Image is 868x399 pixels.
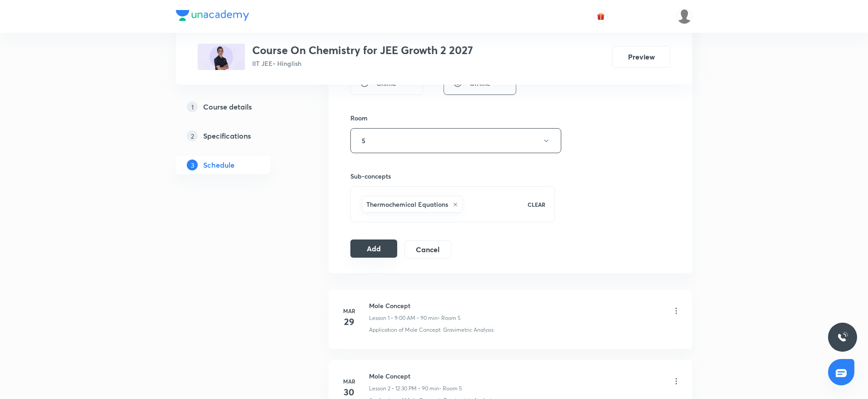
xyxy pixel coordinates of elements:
p: 3 [187,160,198,170]
p: IIT JEE • Hinglish [252,59,473,68]
p: Lesson 2 • 12:30 PM • 90 min [369,384,439,393]
p: • Room 5 [438,314,461,322]
h4: 29 [340,315,358,329]
img: ttu [837,332,848,343]
button: avatar [594,9,608,24]
a: Company Logo [176,10,249,23]
img: B024A67C-933F-4E5A-B29C-22EB0CD8A243_plus.png [198,44,245,70]
p: Lesson 1 • 9:00 AM • 90 min [369,314,438,322]
h4: 30 [340,385,358,399]
h6: Thermochemical Equations [366,199,448,209]
a: 1Course details [176,98,299,116]
h5: Course details [203,101,252,112]
h5: Specifications [203,130,251,141]
p: 2 [187,130,198,141]
h6: Mar [340,307,358,315]
p: • Room 5 [439,384,462,393]
a: 2Specifications [176,127,299,145]
h3: Course On Chemistry for JEE Growth 2 2027 [252,44,473,57]
h6: Mole Concept [369,371,462,381]
button: Preview [612,46,670,68]
button: 5 [350,128,561,153]
p: 1 [187,101,198,112]
p: CLEAR [528,200,545,209]
h6: Mole Concept [369,301,461,310]
button: Cancel [404,240,451,259]
img: Company Logo [176,10,249,21]
h6: Mar [340,377,358,385]
h6: Room [350,113,368,123]
img: avatar [597,12,605,20]
button: Add [350,239,397,258]
h6: Sub-concepts [350,171,555,181]
img: Shivank [677,9,692,24]
p: Application of Mole Concept: Gravimetric Analysis [369,326,494,334]
h5: Schedule [203,160,234,170]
